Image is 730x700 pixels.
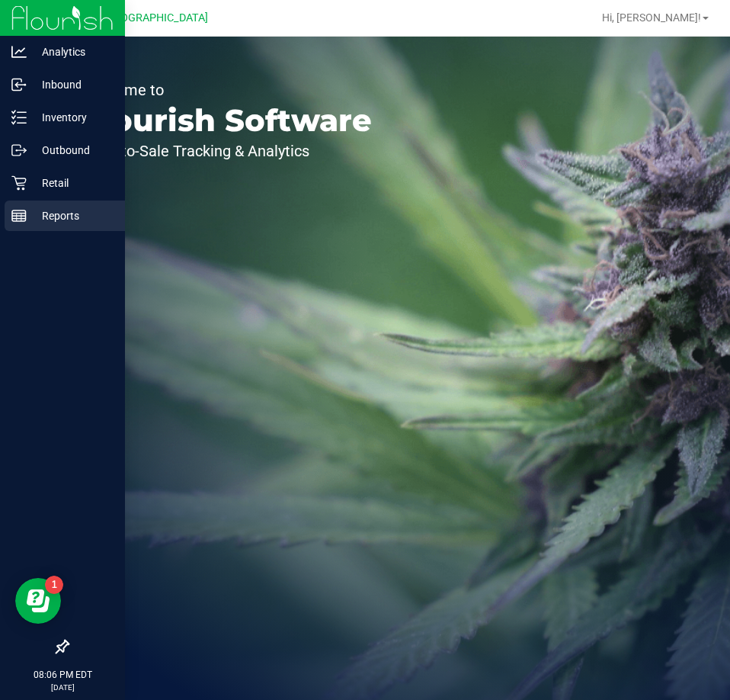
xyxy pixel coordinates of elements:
[11,77,27,92] inline-svg: Inbound
[15,578,61,624] iframe: Resource center
[27,108,118,127] p: Inventory
[602,11,701,24] span: Hi, [PERSON_NAME]!
[11,44,27,59] inline-svg: Analytics
[11,110,27,125] inline-svg: Inventory
[27,43,118,61] p: Analytics
[82,143,372,159] p: Seed-to-Sale Tracking & Analytics
[27,207,118,225] p: Reports
[27,174,118,192] p: Retail
[7,668,118,682] p: 08:06 PM EDT
[82,82,372,98] p: Welcome to
[11,208,27,223] inline-svg: Reports
[27,75,118,94] p: Inbound
[7,682,118,693] p: [DATE]
[104,11,208,24] span: [GEOGRAPHIC_DATA]
[11,175,27,191] inline-svg: Retail
[11,143,27,158] inline-svg: Outbound
[45,576,63,594] iframe: Resource center unread badge
[82,105,372,136] p: Flourish Software
[27,141,118,159] p: Outbound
